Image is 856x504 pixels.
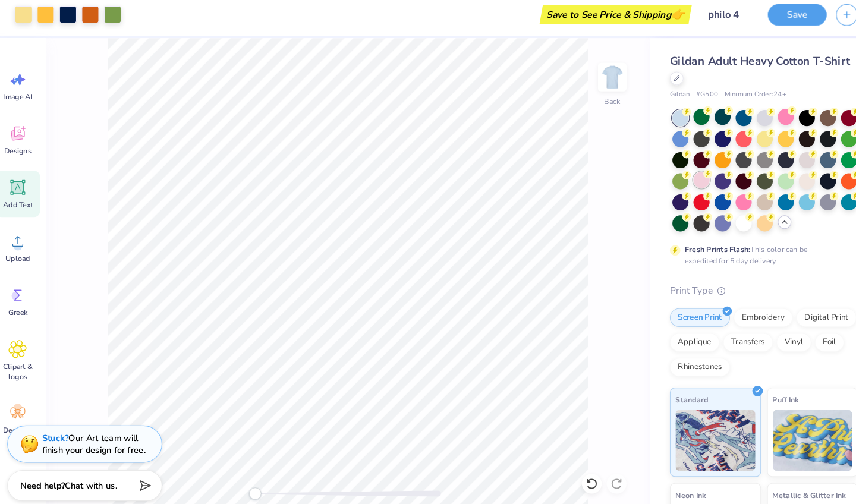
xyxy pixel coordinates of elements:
[12,415,41,424] span: Decorate
[751,399,827,459] img: Puff Ink
[7,354,46,373] span: Clipart & logos
[677,93,698,103] span: # G500
[666,241,813,262] div: This color can be expedited for 5 day delivery.
[703,326,751,344] div: Transfers
[751,384,776,396] span: Puff Ink
[12,199,41,208] span: Add Text
[18,302,36,311] span: Greek
[50,421,75,433] strong: Stuck?
[746,11,802,31] button: Save
[652,350,710,368] div: Rhinestones
[50,421,149,444] div: Our Art team will finish your design for free.
[657,384,689,396] span: Standard
[652,303,710,320] div: Screen Print
[754,326,788,344] div: Vinyl
[652,93,671,103] span: Gildan
[15,250,39,260] span: Upload
[248,474,260,486] div: Accessibility label
[713,303,770,320] div: Embroidery
[751,475,821,488] span: Metallic & Glitter Ink
[652,58,825,73] span: Gildan Adult Heavy Cotton T-Shirt
[589,99,605,109] div: Back
[679,9,737,33] input: Untitled Design
[657,399,734,459] img: Standard
[13,95,41,105] span: Image AI
[791,326,819,344] div: Foil
[773,303,831,320] div: Digital Print
[29,467,72,478] strong: Need help?
[653,13,666,27] span: 👉
[652,326,700,344] div: Applique
[14,147,40,156] span: Designs
[704,93,764,103] span: Minimum Order: 24 +
[652,279,832,292] div: Print Type
[585,69,609,93] img: Back
[530,12,670,30] div: Save to See Price & Shipping
[666,241,729,251] strong: Fresh Prints Flash:
[657,475,687,488] span: Neon Ink
[72,467,122,478] span: Chat with us.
